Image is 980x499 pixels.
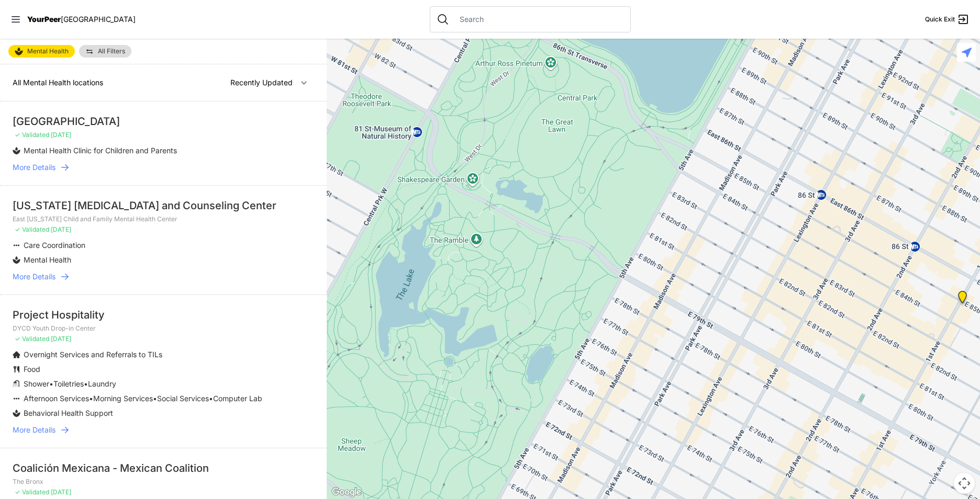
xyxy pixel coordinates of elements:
[49,379,53,388] span: •
[51,335,71,343] span: [DATE]
[84,379,88,388] span: •
[24,255,71,264] span: Mental Health
[27,15,61,24] span: YourPeer
[13,114,314,129] div: [GEOGRAPHIC_DATA]
[89,394,93,403] span: •
[51,131,71,139] span: [DATE]
[13,308,314,322] div: Project Hospitality
[53,379,84,388] span: Toiletries
[13,198,314,213] div: [US_STATE] [MEDICAL_DATA] and Counseling Center
[8,45,75,58] a: Mental Health
[24,394,89,403] span: Afternoon Services
[453,14,624,25] input: Search
[329,485,364,499] a: Open this area in Google Maps (opens a new window)
[27,47,69,55] span: Mental Health
[13,478,314,486] p: The Bronx
[15,225,49,233] span: ✓ Validated
[51,488,71,496] span: [DATE]
[79,45,131,58] a: All Filters
[329,485,364,499] img: Google
[13,271,55,282] span: More Details
[15,131,49,139] span: ✓ Validated
[24,365,40,373] span: Food
[61,15,136,24] span: [GEOGRAPHIC_DATA]
[15,335,49,343] span: ✓ Validated
[93,394,153,403] span: Morning Services
[954,473,975,494] button: Map camera controls
[13,271,314,282] a: More Details
[157,394,209,403] span: Social Services
[24,146,177,155] span: Mental Health Clinic for Children and Parents
[13,461,314,475] div: Coalición Mexicana - Mexican Coalition
[24,379,49,388] span: Shower
[27,16,136,22] a: YourPeer[GEOGRAPHIC_DATA]
[13,215,314,223] p: East [US_STATE] Child and Family Mental Health Center
[13,78,103,87] span: All Mental Health locations
[24,241,85,249] span: Care Coordination
[24,350,162,359] span: Overnight Services and Referrals to TILs
[98,48,125,54] span: All Filters
[13,425,314,435] a: More Details
[925,13,970,26] a: Quick Exit
[209,394,213,403] span: •
[13,425,55,435] span: More Details
[51,225,71,233] span: [DATE]
[24,409,113,417] span: Behavioral Health Support
[88,379,116,388] span: Laundry
[13,162,314,173] a: More Details
[153,394,157,403] span: •
[15,488,49,496] span: ✓ Validated
[925,15,955,24] span: Quick Exit
[956,291,969,308] div: Trauma-Informed Yoga
[213,394,262,403] span: Computer Lab
[13,324,314,333] p: DYCD Youth Drop-in Center
[13,162,55,173] span: More Details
